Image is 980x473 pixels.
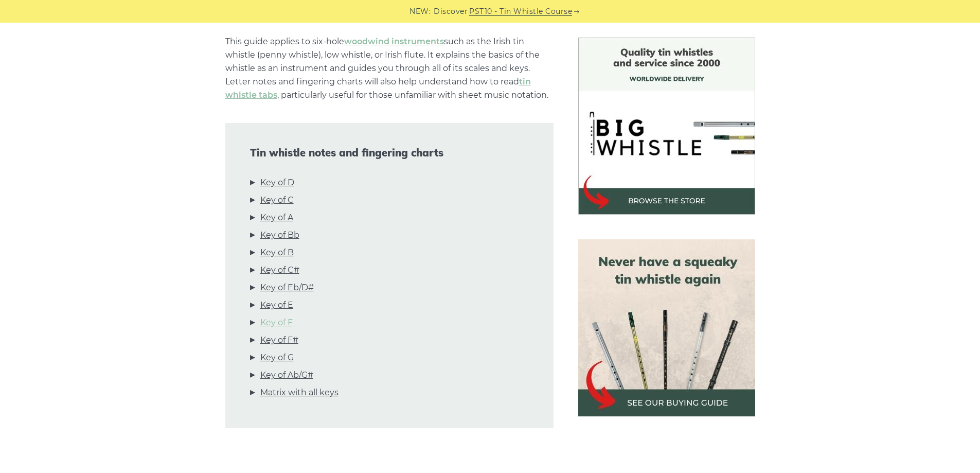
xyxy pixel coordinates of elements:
a: Key of A [260,211,293,224]
a: Key of F [260,316,293,329]
span: NEW: [409,6,431,17]
img: tin whistle buying guide [578,239,755,416]
a: Key of C# [260,264,299,277]
a: Key of Eb/D# [260,281,314,294]
a: Key of B [260,246,294,259]
span: Tin whistle notes and fingering charts [250,147,529,159]
a: Key of F# [260,334,298,347]
span: Discover [434,6,468,17]
a: Key of Bb [260,229,299,242]
img: BigWhistle Tin Whistle Store [578,38,755,215]
a: Matrix with all keys [260,386,338,399]
a: Key of G [260,351,294,364]
a: Key of E [260,299,293,312]
p: This guide applies to six-hole such as the Irish tin whistle (penny whistle), low whistle, or Iri... [225,35,554,102]
a: woodwind instruments [344,37,444,46]
a: PST10 - Tin Whistle Course [469,6,572,17]
a: Key of C [260,194,294,207]
a: Key of Ab/G# [260,369,313,382]
a: Key of D [260,176,294,189]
